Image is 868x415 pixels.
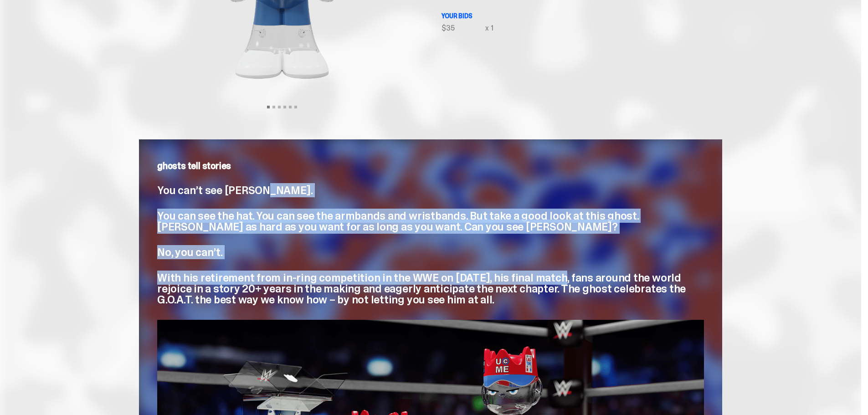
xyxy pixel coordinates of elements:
p: Your bids [442,13,722,19]
div: x 1 [485,25,493,32]
span: You can see the hat. You can see the armbands and wristbands. But take a good look at this ghost.... [157,209,639,234]
button: View slide 4 [283,106,286,108]
span: No, you can’t. [157,245,223,259]
button: View slide 6 [294,106,297,108]
button: View slide 1 [267,106,270,108]
button: View slide 3 [278,106,281,108]
span: You can’t see [PERSON_NAME]. [157,183,313,197]
button: View slide 5 [289,106,292,108]
span: With his retirement from in-ring competition in the WWE on [DATE], his final match, fans around t... [157,271,686,307]
div: $35 [442,25,485,32]
button: View slide 2 [272,106,275,108]
p: ghosts tell stories [157,161,704,170]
